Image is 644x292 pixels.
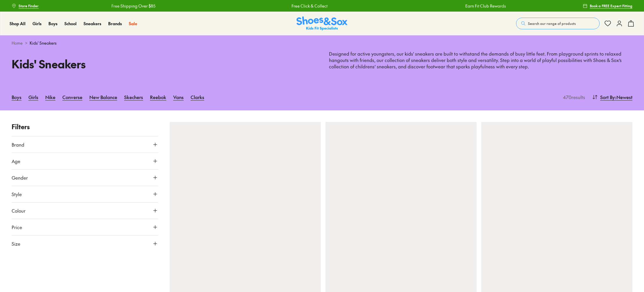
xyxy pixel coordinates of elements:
[561,94,585,101] p: 470 results
[124,91,143,103] a: Skechers
[528,21,576,26] span: Search our range of products
[592,91,632,103] button: Sort By:Newest
[12,224,22,231] span: Price
[12,91,21,103] a: Boys
[12,56,315,72] h1: Kids' Sneakers
[108,21,122,27] a: Brands
[150,91,166,103] a: Reebok
[590,3,632,8] span: Book a FREE Expert Fitting
[173,91,184,103] a: Vans
[615,94,632,101] span: : Newest
[583,1,632,11] a: Book a FREE Expert Fitting
[19,3,39,8] span: Store Finder
[12,219,158,235] button: Price
[32,21,41,27] a: Girls
[12,240,20,247] span: Size
[464,3,505,9] a: Earn Fit Club Rewards
[12,136,158,153] button: Brand
[12,1,39,11] a: Store Finder
[516,18,600,29] button: Search our range of products
[12,207,26,214] span: Colour
[10,21,26,27] a: Shop All
[45,91,55,103] a: Nike
[111,3,155,9] a: Free Shipping Over $85
[129,21,137,27] a: Sale
[296,17,348,31] img: SNS_Logo_Responsive.svg
[12,174,28,181] span: Gender
[84,21,101,27] a: Sneakers
[12,158,20,165] span: Age
[12,191,22,198] span: Style
[48,21,57,27] a: Boys
[12,202,158,219] button: Colour
[12,141,24,148] span: Brand
[12,40,23,46] a: Home
[329,51,632,70] p: Designed for active youngsters, our kids' sneakers are built to withstand the demands of busy lit...
[30,40,57,46] span: Kids' Sneakers
[291,3,327,9] a: Free Click & Collect
[12,236,158,252] button: Size
[28,91,38,103] a: Girls
[12,169,158,186] button: Gender
[12,153,158,169] button: Age
[12,122,158,132] p: Filters
[600,94,615,101] span: Sort By
[296,17,348,31] a: Shoes & Sox
[12,186,158,202] button: Style
[191,91,204,103] a: Clarks
[89,91,117,103] a: New Balance
[12,40,632,46] div: >
[62,91,82,103] a: Converse
[64,21,77,27] a: School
